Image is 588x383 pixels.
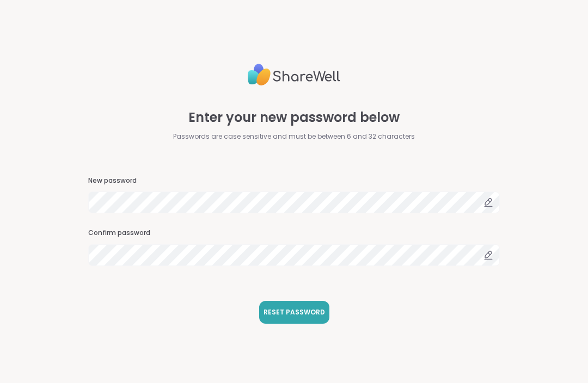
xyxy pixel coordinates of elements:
[173,132,415,141] span: Passwords are case sensitive and must be between 6 and 32 characters
[188,108,400,127] span: Enter your new password below
[88,176,500,186] h3: New password
[88,228,500,238] h3: Confirm password
[259,301,329,324] button: RESET PASSWORD
[248,59,340,90] img: ShareWell Logo
[264,307,325,317] span: RESET PASSWORD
